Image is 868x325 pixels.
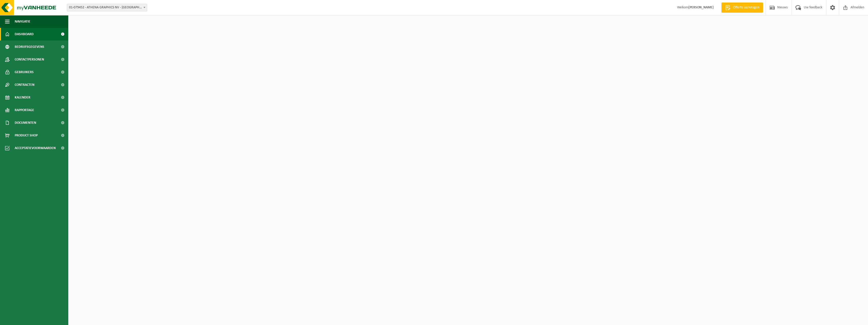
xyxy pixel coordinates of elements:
[15,28,34,40] span: Dashboard
[732,5,761,10] span: Offerte aanvragen
[15,104,34,116] span: Rapportage
[688,6,714,9] strong: [PERSON_NAME]
[15,40,44,53] span: Bedrijfsgegevens
[15,142,56,154] span: Acceptatievoorwaarden
[67,4,147,11] span: 01-079452 - ATHENA GRAPHICS NV - ROESELARE
[15,66,34,78] span: Gebruikers
[15,91,30,104] span: Kalender
[67,4,147,11] span: 01-079452 - ATHENA GRAPHICS NV - ROESELARE
[15,129,38,142] span: Product Shop
[15,15,30,28] span: Navigatie
[721,3,763,13] a: Offerte aanvragen
[15,116,36,129] span: Documenten
[15,78,34,91] span: Contracten
[15,53,44,66] span: Contactpersonen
